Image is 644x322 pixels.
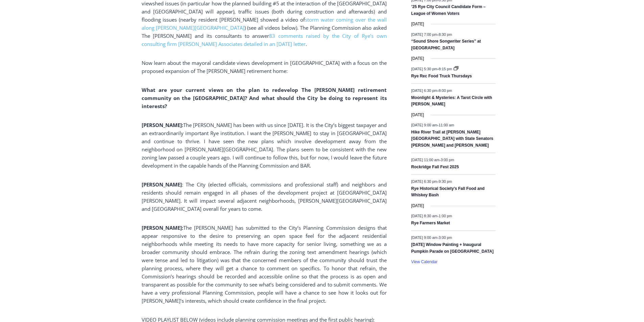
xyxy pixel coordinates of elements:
[411,32,437,36] span: [DATE] 7:00 pm
[438,236,452,240] span: 3:00 pm
[411,123,437,127] span: [DATE] 9:00 am
[411,242,494,254] a: [DATE] Window Painting + Inaugural Pumpkin Parade on [GEOGRAPHIC_DATA]
[441,158,454,162] span: 3:00 pm
[142,181,182,188] b: [PERSON_NAME]
[142,86,387,109] b: What are your current views on the plan to redevelop The [PERSON_NAME] retirement community on th...
[142,181,387,212] span: : The City (elected officials, commissions and professional staff) and neighbors and residents sh...
[438,179,452,183] span: 9:30 pm
[411,165,459,170] a: Rockridge Fall Fest 2025
[411,123,454,127] time: -
[438,89,452,93] span: 8:00 pm
[411,39,481,51] a: “Sound Shore Songwriter Series” at [GEOGRAPHIC_DATA]
[411,236,437,240] span: [DATE] 9:00 am
[411,186,484,198] a: Rye Historical Society’s Fall Food and Whiskey Bash
[411,67,437,71] span: [DATE] 5:30 pm
[411,4,485,16] a: ’25 Rye City Council Candidate Form – League of Women Voters
[142,224,387,304] span: The [PERSON_NAME] has submitted to the City’s Planning Commission designs that appear responsive ...
[411,112,424,118] time: [DATE]
[411,203,424,209] time: [DATE]
[306,41,307,47] span: .
[411,214,437,218] span: [DATE] 8:30 am
[411,179,452,183] time: -
[411,21,424,27] time: [DATE]
[438,67,452,71] span: 8:15 pm
[411,158,439,162] span: [DATE] 11:00 am
[411,158,454,162] time: -
[411,179,437,183] span: [DATE] 6:30 pm
[411,130,493,148] a: Hike River Trail at [PERSON_NAME][GEOGRAPHIC_DATA] with State Senators [PERSON_NAME] and [PERSON_...
[411,95,492,107] a: Moonlight & Mysteries: A Tarot Circle with [PERSON_NAME]
[142,122,183,128] b: [PERSON_NAME]:
[142,122,387,169] span: The [PERSON_NAME] has been with us since [DATE]. It is the City’s biggest taxpayer and an extraor...
[411,67,453,71] time: -
[411,32,452,36] time: -
[411,89,437,93] span: [DATE] 6:30 pm
[438,123,454,127] span: 11:00 am
[411,214,452,218] time: -
[438,214,452,218] span: 1:00 pm
[411,221,450,226] a: Rye Farmers Market
[411,55,424,62] time: [DATE]
[411,259,437,265] a: View Calendar
[411,89,452,93] time: -
[411,236,452,240] time: -
[411,74,472,79] a: Rye Rec Food Truck Thursdays
[142,59,387,74] span: Now learn about the mayoral candidate views development in [GEOGRAPHIC_DATA] with a focus on the ...
[142,224,183,231] b: [PERSON_NAME]:
[438,32,452,36] span: 8:30 pm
